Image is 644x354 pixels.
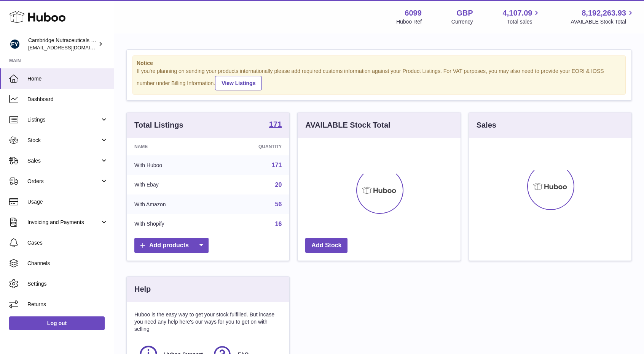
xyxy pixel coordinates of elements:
[134,311,282,333] p: Huboo is the easy way to get your stock fulfilled. But incase you need any help here's our ways f...
[405,8,422,18] strong: 6099
[305,120,390,130] h3: AVAILABLE Stock Total
[571,18,635,25] span: AVAILABLE Stock Total
[9,316,105,330] a: Log out
[27,157,100,164] span: Sales
[305,238,348,253] a: Add Stock
[269,120,282,130] a: 171
[216,138,289,155] th: Quantity
[27,96,108,103] span: Dashboard
[127,214,216,234] td: With Shopify
[275,201,282,207] a: 56
[137,60,622,67] strong: Notice
[127,175,216,195] td: With Ebay
[137,68,622,90] div: If you're planning on sending your products internationally please add required customs informati...
[275,221,282,227] a: 16
[27,280,108,288] span: Settings
[269,120,282,128] strong: 171
[9,38,21,50] img: huboo@camnutra.com
[27,260,108,267] span: Channels
[215,76,262,90] a: View Listings
[27,239,108,247] span: Cases
[582,8,626,18] span: 8,192,263.93
[27,116,100,123] span: Listings
[28,44,112,51] span: [EMAIL_ADDRESS][DOMAIN_NAME]
[451,18,473,25] div: Currency
[27,178,100,185] span: Orders
[477,120,496,130] h3: Sales
[127,155,216,175] td: With Huboo
[507,18,541,25] span: Total sales
[503,8,532,18] span: 4,107.09
[456,8,473,18] strong: GBP
[571,8,635,25] a: 8,192,263.93 AVAILABLE Stock Total
[134,238,209,253] a: Add products
[127,194,216,214] td: With Amazon
[27,75,108,82] span: Home
[134,120,183,130] h3: Total Listings
[28,37,97,51] div: Cambridge Nutraceuticals Ltd
[27,198,108,205] span: Usage
[127,138,216,155] th: Name
[134,284,151,294] h3: Help
[27,301,108,308] span: Returns
[27,219,100,226] span: Invoicing and Payments
[275,182,282,188] a: 20
[272,162,282,168] a: 171
[396,18,422,25] div: Huboo Ref
[27,137,100,144] span: Stock
[503,8,541,25] a: 4,107.09 Total sales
